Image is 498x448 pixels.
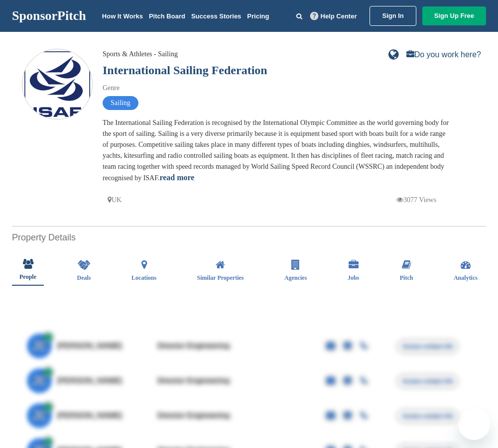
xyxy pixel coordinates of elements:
[400,275,413,281] span: Pitch
[102,12,143,20] a: How It Works
[157,342,306,350] div: Director Engineering
[370,6,416,26] a: Sign In
[131,275,156,281] span: Locations
[19,274,36,280] span: People
[103,64,267,77] a: International Sailing Federation
[454,275,478,281] span: Analytics
[27,403,52,428] span: JE
[348,275,359,281] span: Jobs
[458,408,490,440] iframe: Button to launch messaging window
[103,96,138,110] span: Sailing
[27,329,471,363] a: JE [PERSON_NAME] Director Engineering Access contact info
[149,12,185,20] a: Pitch Board
[396,339,459,354] span: Access contact info
[406,51,481,59] a: Do you work here?
[57,377,123,385] span: [PERSON_NAME]
[247,12,269,20] a: Pricing
[27,363,471,398] a: JE [PERSON_NAME] Director Engineering Access contact info
[12,231,486,244] h2: Property Details
[103,117,451,184] div: The International Sailing Federation is recognised by the International Olympic Committee as the ...
[27,398,471,433] a: JE [PERSON_NAME] Director Engineering Access contact info
[27,334,52,358] span: JE
[422,6,486,25] a: Sign Up Free
[157,377,306,385] div: Director Engineering
[396,194,436,206] p: 3077 Views
[108,194,122,206] p: UK
[22,49,92,131] img: Sponsorpitch & International Sailing Federation
[396,374,459,389] span: Access contact info
[77,275,91,281] span: Deals
[57,342,123,350] span: [PERSON_NAME]
[191,12,241,20] a: Success Stories
[159,173,194,182] a: read more
[103,49,178,60] div: Sports & Athletes - Sailing
[27,368,52,393] span: JE
[197,275,244,281] span: Similar Properties
[12,9,86,22] a: SponsorPitch
[308,10,359,22] a: Help Center
[103,83,451,94] div: Genre
[284,275,307,281] span: Agencies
